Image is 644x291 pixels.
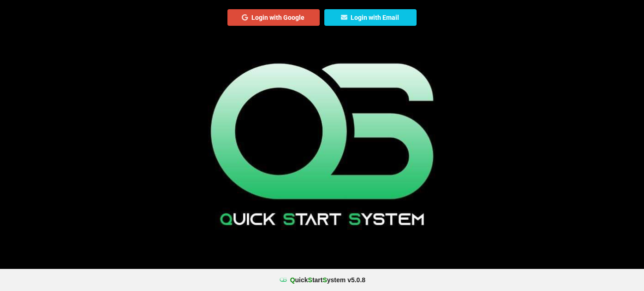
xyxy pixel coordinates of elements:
b: uick tart ystem v 5.0.8 [290,275,365,285]
button: Login with Google [227,9,320,26]
span: S [322,276,327,284]
span: S [308,276,312,284]
span: Q [290,276,295,284]
img: favicon.ico [279,275,288,285]
button: Login with Email [324,9,417,26]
